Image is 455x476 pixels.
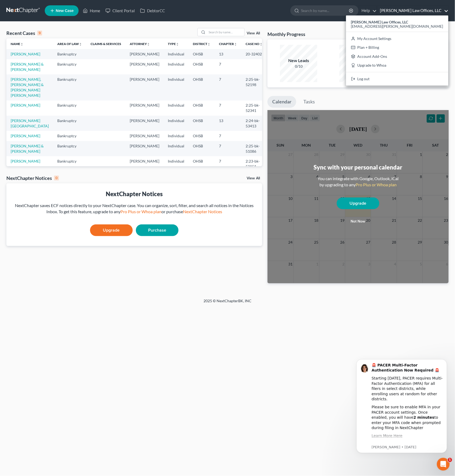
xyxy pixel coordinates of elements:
[215,59,241,74] td: 7
[53,74,86,100] td: Bankruptcy
[53,100,86,116] td: Bankruptcy
[314,163,403,171] div: Sync with your personal calendar
[247,176,260,180] a: View All
[241,74,267,100] td: 2:25-bk-52198
[57,42,82,46] a: Area of Lawunfold_more
[136,224,178,236] a: Purchase
[189,156,215,171] td: OHSB
[11,77,44,98] a: [PERSON_NAME], [PERSON_NAME] & [PERSON_NAME] [PERSON_NAME]
[11,134,40,138] a: [PERSON_NAME]
[339,58,377,64] div: New Clients
[54,176,59,180] div: 0
[189,49,215,59] td: OHSB
[241,141,267,156] td: 2:25-bk-51086
[241,156,267,171] td: 2:23-bk-52151
[164,59,189,74] td: Individual
[315,176,401,188] div: You can integrate with Google, Outlook, iCal by upgrading to any
[247,31,260,35] a: View All
[189,74,215,100] td: OHSB
[125,59,164,74] td: [PERSON_NAME]
[299,96,320,108] a: Tasks
[189,100,215,116] td: OHSB
[215,156,241,171] td: 7
[189,141,215,156] td: OHSB
[164,156,189,171] td: Individual
[125,156,164,171] td: [PERSON_NAME]
[53,156,86,171] td: Bankruptcy
[207,43,210,46] i: unfold_more
[6,175,59,181] div: NextChapter Notices
[351,20,408,24] strong: [PERSON_NAME] Law Offices, LLC
[164,49,189,59] td: Individual
[215,49,241,59] td: 13
[215,74,241,100] td: 7
[280,58,317,64] div: New Leads
[193,42,210,46] a: Districtunfold_more
[241,49,267,59] td: 20-32402
[53,131,86,141] td: Bankruptcy
[346,34,448,43] a: My Account Settings
[348,351,455,462] iframe: Intercom notifications message
[125,49,164,59] td: [PERSON_NAME]
[234,43,237,46] i: unfold_more
[37,31,42,35] div: 9
[11,62,44,72] a: [PERSON_NAME] & [PERSON_NAME]
[351,24,443,29] span: [EMAIL_ADDRESS][PERSON_NAME][DOMAIN_NAME]
[11,42,23,46] a: Nameunfold_more
[125,116,164,131] td: [PERSON_NAME]
[359,6,377,15] a: Help
[346,52,448,61] a: Account Add-Ons
[11,159,40,163] a: [PERSON_NAME]
[125,131,164,141] td: [PERSON_NAME]
[164,100,189,116] td: Individual
[137,6,168,15] a: DebtorCC
[53,116,86,131] td: Bankruptcy
[147,43,150,46] i: unfold_more
[356,182,397,187] a: Pro Plus or Whoa plan
[346,15,448,86] div: [PERSON_NAME] Law Offices, LLC
[377,6,448,15] a: [PERSON_NAME] Law Offices, LLC
[215,100,241,116] td: 7
[86,38,125,49] th: Claims & Services
[90,224,133,236] a: Upgrade
[11,203,258,215] div: NextChapter saves ECF notices directly to your NextChapter case. You can organize, sort, filter, ...
[219,42,237,46] a: Chapterunfold_more
[11,144,44,154] a: [PERSON_NAME] & [PERSON_NAME]
[164,141,189,156] td: Individual
[241,100,267,116] td: 2:25-bk-52341
[125,100,164,116] td: [PERSON_NAME]
[164,74,189,100] td: Individual
[176,43,179,46] i: unfold_more
[346,74,448,83] a: Log out
[79,43,82,46] i: unfold_more
[267,31,305,37] h3: Monthly Progress
[168,42,179,46] a: Typeunfold_more
[301,6,350,15] input: Search by name...
[437,458,450,471] iframe: Intercom live chat
[183,209,222,214] a: NextChapter Notices
[125,74,164,100] td: [PERSON_NAME]
[267,96,296,108] a: Calendar
[80,6,103,15] a: Home
[215,141,241,156] td: 7
[20,43,23,46] i: unfold_more
[103,6,137,15] a: Client Portal
[53,141,86,156] td: Bankruptcy
[259,43,263,46] i: unfold_more
[207,28,244,36] input: Search by name...
[215,116,241,131] td: 13
[241,116,267,131] td: 2:24-bk-53413
[11,118,49,128] a: [PERSON_NAME][GEOGRAPHIC_DATA]
[11,190,258,198] div: NextChapter Notices
[164,131,189,141] td: Individual
[346,61,448,70] a: Upgrade to Whoa
[76,298,379,308] div: 2025 © NextChapterBK, INC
